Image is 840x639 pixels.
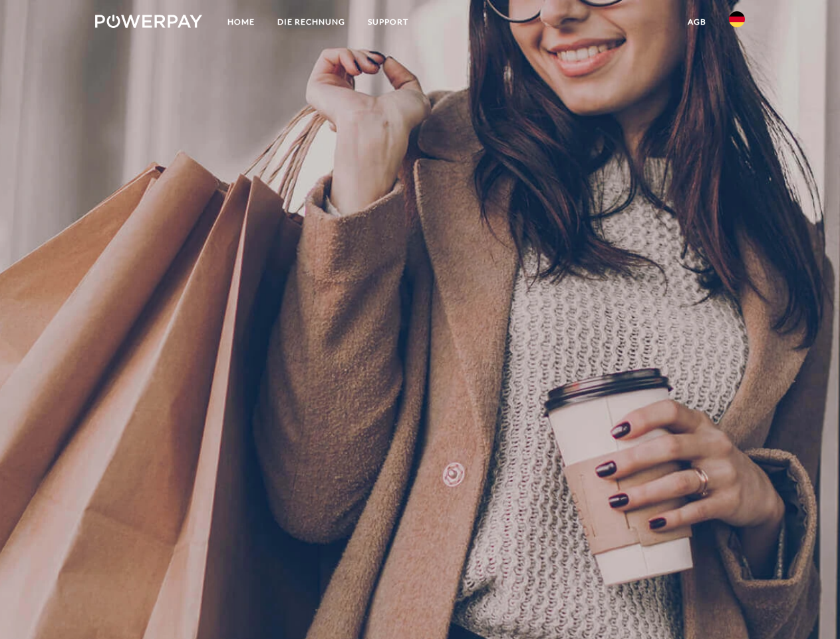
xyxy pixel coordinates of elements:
[216,10,266,34] a: Home
[266,10,356,34] a: DIE RECHNUNG
[356,10,420,34] a: SUPPORT
[95,15,202,28] img: logo-powerpay-white.svg
[729,11,745,27] img: de
[676,10,718,34] a: agb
